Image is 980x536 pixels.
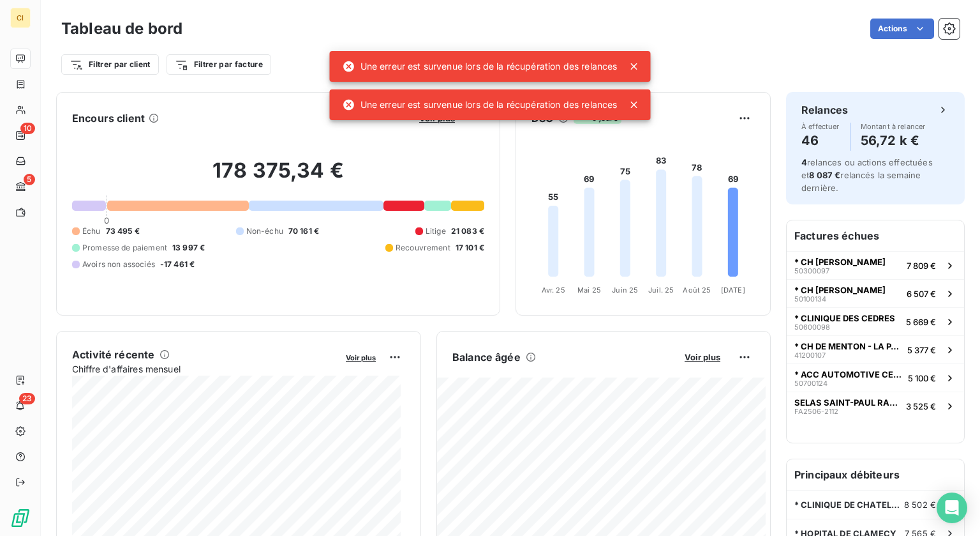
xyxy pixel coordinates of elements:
button: * CH [PERSON_NAME]501001346 507 € [787,279,964,307]
span: Avoirs non associés [82,259,155,270]
button: Voir plus [681,351,724,363]
span: 17 101 € [456,242,484,254]
span: 23 [19,393,35,404]
tspan: Mai 25 [577,286,601,295]
span: 50700124 [794,379,828,387]
span: Voir plus [685,352,720,362]
span: * CLINIQUE DES CEDRES [794,313,895,323]
span: 6 507 € [907,289,936,299]
h2: 178 375,34 € [72,158,484,196]
tspan: Juin 25 [612,286,638,295]
span: relances ou actions effectuées et relancés la semaine dernière. [801,157,933,193]
h6: Activité récente [72,347,154,362]
h6: Principaux débiteurs [787,459,964,490]
span: Litige [426,226,446,237]
div: Une erreur est survenue lors de la récupération des relances [343,93,618,116]
h6: Relances [801,102,848,118]
tspan: Avr. 25 [542,286,565,295]
span: 0 [104,215,109,226]
span: FA2506-2112 [794,408,838,415]
h6: Factures échues [787,220,964,251]
div: Une erreur est survenue lors de la récupération des relances [343,55,618,78]
span: 5 377 € [907,345,936,355]
span: SELAS SAINT-PAUL RADIOLOGIE [794,397,901,408]
tspan: Août 25 [683,286,711,295]
span: 50600098 [794,323,830,331]
button: Filtrer par client [61,54,159,75]
span: 41200107 [794,351,826,359]
span: 4 [801,157,807,167]
span: 3 525 € [906,401,936,411]
div: Open Intercom Messenger [937,493,967,523]
span: Chiffre d'affaires mensuel [72,362,337,376]
img: Logo LeanPay [10,508,31,528]
span: Voir plus [346,353,376,362]
h6: Balance âgée [452,349,521,365]
span: 73 495 € [106,226,140,237]
button: * CH DE MENTON - LA PALMOSA412001075 377 € [787,335,964,364]
span: 70 161 € [288,226,319,237]
span: 10 [20,123,35,134]
button: * ACC AUTOMOTIVE CELLS COMPANY507001245 100 € [787,364,964,392]
tspan: Juil. 25 [648,286,674,295]
span: Montant à relancer [861,123,926,130]
button: Voir plus [342,351,380,363]
span: -17 461 € [160,259,195,270]
span: * CH [PERSON_NAME] [794,257,886,267]
h3: Tableau de bord [61,17,182,40]
span: * CH DE MENTON - LA PALMOSA [794,341,902,351]
span: 5 [24,174,35,185]
button: Filtrer par facture [167,54,271,75]
span: 50100134 [794,295,826,303]
span: Promesse de paiement [82,242,167,254]
span: 50300097 [794,267,829,275]
span: À effectuer [801,123,840,130]
div: CI [10,8,31,28]
span: 21 083 € [451,226,484,237]
button: * CH [PERSON_NAME]503000977 809 € [787,251,964,279]
button: SELAS SAINT-PAUL RADIOLOGIEFA2506-21123 525 € [787,392,964,420]
span: * CLINIQUE DE CHATELLERAULT [794,500,904,510]
span: 7 809 € [907,261,936,271]
span: 8 087 € [809,170,840,180]
h6: Encours client [72,111,145,126]
span: Non-échu [246,226,283,237]
span: 8 502 € [904,500,936,510]
span: Recouvrement [396,242,450,254]
span: 5 100 € [908,373,936,383]
h4: 46 [801,130,840,151]
tspan: [DATE] [721,286,745,295]
span: * ACC AUTOMOTIVE CELLS COMPANY [794,369,903,379]
button: Actions [870,19,934,39]
button: * CLINIQUE DES CEDRES506000985 669 € [787,307,964,335]
span: * CH [PERSON_NAME] [794,285,886,295]
span: Échu [82,226,101,237]
span: 13 997 € [172,242,205,254]
h4: 56,72 k € [861,130,926,151]
span: 5 669 € [906,317,936,327]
